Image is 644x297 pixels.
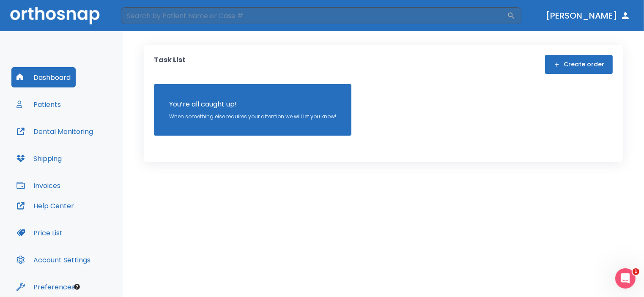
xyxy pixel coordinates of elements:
button: [PERSON_NAME] [543,8,634,23]
button: Price List [11,223,68,243]
input: Search by Patient Name or Case # [121,7,507,24]
p: You’re all caught up! [169,99,336,109]
div: Tooltip anchor [73,283,81,291]
button: Shipping [11,148,67,169]
button: Dental Monitoring [11,121,98,142]
iframe: Intercom live chat [615,268,636,289]
button: Create order [545,55,613,74]
button: Account Settings [11,250,96,270]
img: Orthosnap [10,7,100,24]
p: When something else requires your attention we will let you know! [169,113,336,120]
button: Patients [11,94,66,114]
p: Task List [154,55,186,74]
button: Dashboard [11,67,76,87]
span: 1 [633,268,639,275]
button: Help Center [11,196,79,216]
button: Preferences [11,277,80,297]
button: Invoices [11,175,66,196]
